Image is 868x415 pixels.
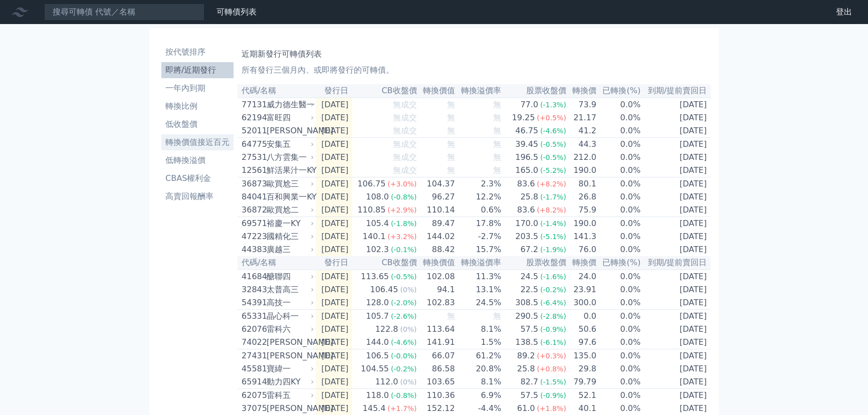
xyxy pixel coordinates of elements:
div: 36873 [242,178,264,190]
td: 13.1% [456,283,502,296]
input: 搜尋可轉債 代號／名稱 [44,4,204,21]
a: 轉換比例 [161,98,234,114]
div: 104.55 [359,363,391,375]
span: (+0.8%) [537,365,566,373]
div: 290.5 [513,310,540,322]
td: 73.9 [566,98,596,111]
td: 97.6 [566,336,596,349]
th: CB收盤價 [352,84,417,98]
td: 212.0 [566,151,596,164]
td: 0.0 [566,310,596,323]
span: (-0.8%) [391,391,417,399]
a: 低收盤價 [161,116,234,132]
td: 52.1 [566,389,596,402]
div: 47223 [242,231,264,243]
th: 股票收盤價 [502,84,566,98]
td: [DATE] [641,296,711,310]
td: 0.0% [597,124,641,138]
td: 104.37 [417,177,456,191]
div: 65914 [242,376,264,388]
td: 0.0% [597,283,641,296]
span: 無 [447,113,455,122]
div: 144.0 [364,336,391,348]
div: 62194 [242,112,264,124]
div: 太普高三 [267,284,312,296]
td: [DATE] [316,310,352,323]
div: 鮮活果汁一KY [267,164,312,176]
td: [DATE] [641,389,711,402]
td: 44.3 [566,138,596,151]
div: 77.0 [518,99,540,111]
div: 105.4 [364,218,391,230]
span: (-0.9%) [540,325,566,333]
td: [DATE] [316,138,352,151]
div: 77131 [242,99,264,111]
span: (-1.7%) [540,193,566,201]
td: [DATE] [641,190,711,203]
span: 無 [447,311,455,321]
td: [DATE] [641,151,711,164]
td: 41.2 [566,124,596,138]
td: 0.0% [597,323,641,336]
div: 富旺四 [267,112,312,124]
td: [DATE] [641,124,711,138]
span: 無成交 [393,126,417,135]
td: 103.65 [417,375,456,389]
li: CBAS權利金 [161,172,234,184]
td: [DATE] [316,111,352,124]
td: 1.5% [456,336,502,349]
td: [DATE] [316,296,352,310]
td: 8.1% [456,323,502,336]
td: 102.83 [417,296,456,310]
td: [DATE] [316,217,352,231]
div: 歐買尬三 [267,178,312,190]
div: 八方雲集一 [267,151,312,163]
td: 66.07 [417,349,456,363]
td: 24.0 [566,270,596,283]
span: (-0.5%) [391,273,417,281]
li: 即將/近期發行 [161,64,234,76]
span: 無成交 [393,152,417,162]
td: [DATE] [316,336,352,349]
td: [DATE] [316,98,352,111]
th: 代碼/名稱 [238,256,316,270]
span: 無 [493,165,501,175]
td: [DATE] [641,164,711,177]
div: 12561 [242,164,264,176]
td: [DATE] [641,270,711,283]
div: 196.5 [513,151,540,163]
div: 晶心科一 [267,310,312,322]
td: [DATE] [641,111,711,124]
td: 20.8% [456,362,502,375]
td: 0.0% [597,190,641,203]
span: (-4.6%) [391,338,417,346]
div: 165.0 [513,164,540,176]
td: 2.3% [456,177,502,191]
span: (-0.9%) [540,391,566,399]
div: 105.7 [364,310,391,322]
span: (-0.2%) [391,365,417,373]
td: [DATE] [316,230,352,243]
th: 已轉換(%) [597,256,641,270]
td: [DATE] [641,362,711,375]
span: 無成交 [393,100,417,109]
td: [DATE] [641,283,711,296]
div: 82.7 [518,376,540,388]
div: 國精化三 [267,231,312,243]
td: 29.8 [566,362,596,375]
td: 8.1% [456,375,502,389]
span: (-2.6%) [391,312,417,320]
span: (+0.3%) [537,352,566,360]
div: 19.25 [510,112,537,124]
span: 無 [493,100,501,109]
th: 到期/提前賣回日 [641,84,711,98]
td: [DATE] [316,389,352,402]
td: 80.1 [566,177,596,191]
div: 108.0 [364,191,391,203]
span: 無成交 [393,139,417,149]
a: 登出 [828,4,860,20]
td: 102.08 [417,270,456,283]
td: 50.6 [566,323,596,336]
a: 按代號排序 [161,44,234,60]
div: 威力德生醫一 [267,99,312,111]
